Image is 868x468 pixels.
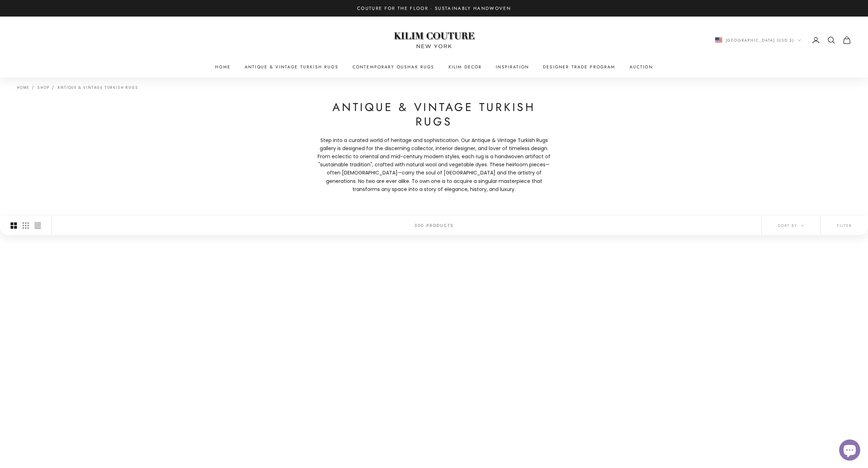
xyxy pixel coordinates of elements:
[17,85,29,90] a: Home
[357,5,511,12] p: Couture for the Floor · Sustainably Handwoven
[314,100,554,129] h1: Antique & Vintage Turkish Rugs
[715,37,801,43] button: Change country or currency
[17,63,851,70] nav: Primary navigation
[17,85,138,90] nav: Breadcrumb
[245,63,338,70] a: Antique & Vintage Turkish Rugs
[715,36,851,44] nav: Secondary navigation
[314,136,554,193] p: Step into a curated world of heritage and sophistication. Our Antique & Vintage Turkish Rugs gall...
[414,222,454,229] p: 300 products
[496,63,529,70] a: Inspiration
[390,24,478,57] img: Logo of Kilim Couture New York
[23,216,29,235] button: Switch to smaller product images
[778,222,804,229] span: Sort by
[762,216,820,235] button: Sort by
[57,85,138,90] a: Antique & Vintage Turkish Rugs
[37,85,49,90] a: Shop
[715,37,722,43] img: United States
[352,63,435,70] a: Contemporary Oushak Rugs
[630,63,653,70] a: Auction
[11,216,17,235] button: Switch to larger product images
[837,439,862,462] inbox-online-store-chat: Shopify online store chat
[35,216,41,235] button: Switch to compact product images
[726,37,794,43] span: [GEOGRAPHIC_DATA] (USD $)
[449,63,482,70] summary: Kilim Decor
[215,63,231,70] a: Home
[821,216,868,235] button: Filter
[543,63,616,70] a: Designer Trade Program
